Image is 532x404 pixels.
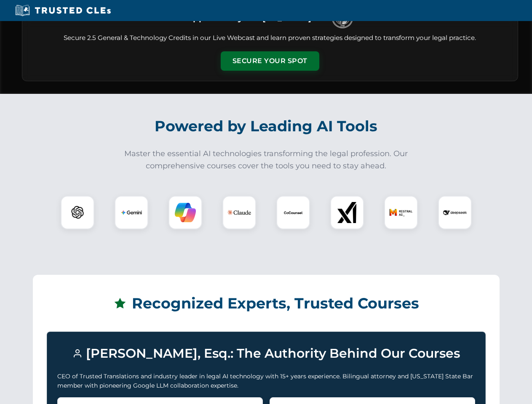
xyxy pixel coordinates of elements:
[121,202,142,223] img: Gemini Logo
[443,201,467,224] img: DeepSeek Logo
[337,202,358,223] img: xAI Logo
[65,200,90,225] img: ChatGPT Logo
[168,196,202,229] div: Copilot
[57,372,475,391] p: CEO of Trusted Translations and industry leader in legal AI technology with 15+ years experience....
[47,289,486,318] h2: Recognized Experts, Trusted Courses
[119,148,414,172] p: Master the essential AI technologies transforming the legal profession. Our comprehensive courses...
[330,196,364,229] div: xAI
[438,196,472,229] div: DeepSeek
[384,196,418,229] div: Mistral AI
[57,342,475,365] h3: [PERSON_NAME], Esq.: The Authority Behind Our Courses
[32,33,508,43] p: Secure 2.5 General & Technology Credits in our Live Webcast and learn proven strategies designed ...
[276,196,310,229] div: CoCounsel
[61,196,94,229] div: ChatGPT
[221,51,319,71] button: Secure Your Spot
[13,4,113,17] img: Trusted CLEs
[115,196,148,229] div: Gemini
[222,196,256,229] div: Claude
[389,201,413,224] img: Mistral AI Logo
[175,202,196,223] img: Copilot Logo
[227,201,251,224] img: Claude Logo
[283,202,304,223] img: CoCounsel Logo
[33,112,500,141] h2: Powered by Leading AI Tools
